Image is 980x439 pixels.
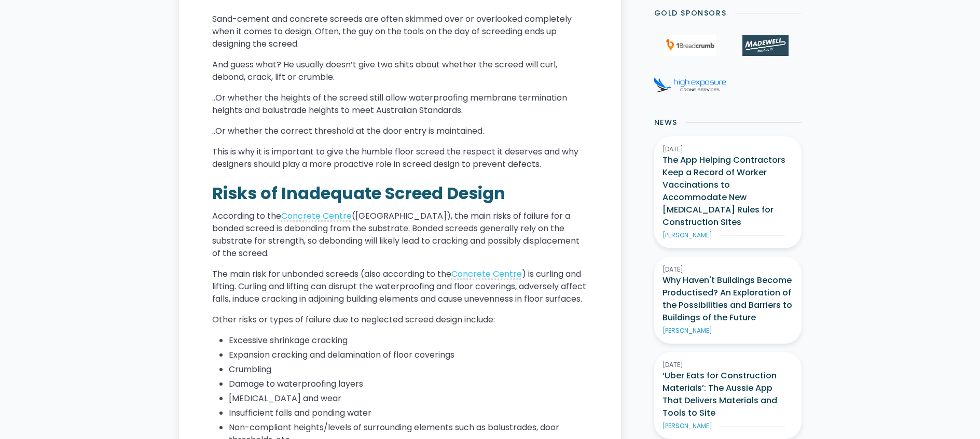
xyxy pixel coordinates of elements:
[664,35,716,56] img: 1Breadcrumb
[654,8,727,19] h2: Gold Sponsors
[212,13,588,50] p: Sand-cement and concrete screeds are often skimmed over or overlooked completely when it comes to...
[654,257,802,344] a: [DATE]Why Haven't Buildings Become Productised? An Exploration of the Possibilities and Barriers ...
[229,392,588,405] li: [MEDICAL_DATA] and wear
[281,210,352,222] a: Concrete Centre
[662,265,793,274] div: [DATE]
[662,231,712,240] div: [PERSON_NAME]
[654,77,726,92] img: High Exposure
[662,154,793,229] h3: The App Helping Contractors Keep a Record of Worker Vaccinations to Accommodate New [MEDICAL_DATA...
[662,370,793,419] h3: ‘Uber Eats for Construction Materials’: The Aussie App That Delivers Materials and Tools to Site
[662,145,793,154] div: [DATE]
[229,378,588,390] li: Damage to waterproofing layers
[451,268,522,280] a: Concrete Centre
[654,117,678,128] h2: News
[229,363,588,376] li: Crumbling
[212,210,588,260] p: According to the ([GEOGRAPHIC_DATA]), the main risks of failure for a bonded screed is debonding ...
[229,349,588,361] li: Expansion cracking and delamination of floor coverings
[212,146,588,171] p: This is why it is important to give the humble floor screed the respect it deserves and why desig...
[662,421,712,431] div: [PERSON_NAME]
[212,125,588,137] p: ..Or whether the correct threshold at the door entry is maintained.
[742,35,788,56] img: Madewell Products
[212,92,588,117] p: ..Or whether the heights of the screed still allow waterproofing membrane termination heights and...
[212,181,505,205] strong: Risks of Inadequate Screed Design
[212,268,588,305] p: The main risk for unbonded screeds (also according to the ) is curling and lifting. Curling and l...
[229,407,588,419] li: Insufficient falls and ponding water
[229,334,588,347] li: Excessive shrinkage cracking
[212,314,588,326] p: Other risks or types of failure due to neglected screed design include:
[662,326,712,335] div: [PERSON_NAME]
[662,274,793,324] h3: Why Haven't Buildings Become Productised? An Exploration of the Possibilities and Barriers to Bui...
[212,59,588,83] p: And guess what? He usually doesn’t give two shits about whether the screed will curl, debond, cra...
[654,352,802,439] a: [DATE]‘Uber Eats for Construction Materials’: The Aussie App That Delivers Materials and Tools to...
[654,136,802,248] a: [DATE]The App Helping Contractors Keep a Record of Worker Vaccinations to Accommodate New [MEDICA...
[662,360,793,370] div: [DATE]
